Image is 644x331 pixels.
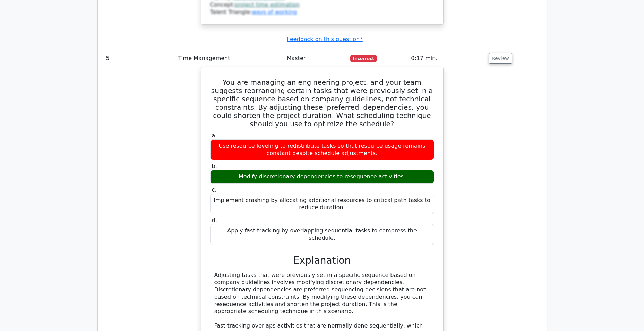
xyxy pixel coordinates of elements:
[350,55,377,62] span: Incorrect
[214,255,430,266] h3: Explanation
[489,53,512,64] button: Review
[408,49,486,68] td: 0:17 min.
[175,49,284,68] td: Time Management
[103,49,175,68] td: 5
[212,186,217,193] span: c.
[210,224,434,245] div: Apply fast-tracking by overlapping sequential tasks to compress the schedule.
[287,36,362,42] a: Feedback on this question?
[209,78,435,128] h5: You are managing an engineering project, and your team suggests rearranging certain tasks that we...
[252,9,297,15] a: ways of working
[210,1,434,9] div: Concept:
[210,194,434,214] div: Implement crashing by allocating additional resources to critical path tasks to reduce duration.
[235,1,300,8] a: project time estimation
[210,139,434,160] div: Use resource leveling to redistribute tasks so that resource usage remains constant despite sched...
[212,163,217,169] span: b.
[284,49,347,68] td: Master
[212,217,217,223] span: d.
[210,170,434,184] div: Modify discretionary dependencies to resequence activities.
[212,132,217,139] span: a.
